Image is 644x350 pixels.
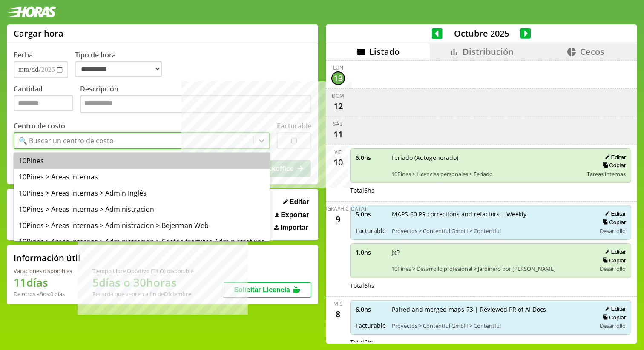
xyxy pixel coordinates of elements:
span: Exportar [281,211,309,219]
h1: Cargar hora [14,28,63,39]
button: Exportar [272,211,311,219]
div: 8 [331,307,345,321]
span: Octubre 2025 [443,28,520,39]
button: Copiar [600,257,626,264]
span: Facturable [356,322,386,330]
div: lun [333,64,343,71]
div: Total 6 hs [350,282,632,290]
button: Editar [602,248,626,256]
label: Descripción [80,84,311,115]
div: scrollable content [326,60,637,342]
span: 6.0 hs [356,154,385,162]
div: 10Pines > Areas internas > Admin Inglés [14,185,270,201]
select: Tipo de hora [75,61,162,77]
span: Solicitar Licencia [234,286,290,293]
button: Copiar [600,219,626,226]
b: Diciembre [164,290,191,298]
h2: Información útil [14,252,80,264]
button: Copiar [600,162,626,169]
div: mié [333,300,342,307]
span: Cecos [580,46,604,57]
span: JxP [391,248,590,256]
div: vie [334,148,342,156]
div: 10Pines > Areas internas > Administracion > Bejerman Web [14,217,270,233]
span: Desarrollo [600,322,626,330]
span: 10Pines > Desarrollo profesional > Jardinero por [PERSON_NAME] [391,265,590,273]
button: Editar [602,305,626,313]
label: Cantidad [14,84,80,115]
img: logotipo [7,6,56,17]
div: Total 6 hs [350,338,632,346]
span: Importar [280,224,308,231]
div: Vacaciones disponibles [14,267,72,275]
span: Desarrollo [600,265,626,273]
button: Editar [602,154,626,161]
span: 6.0 hs [356,305,386,313]
span: 5.0 hs [356,210,386,218]
input: Cantidad [14,95,73,111]
div: 10Pines > Areas internas > Administracion > Costos tramites Administrativos [14,233,270,250]
div: Tiempo Libre Optativo (TiLO) disponible [92,267,193,275]
div: Recordá que vencen a fin de [92,290,193,298]
div: [DEMOGRAPHIC_DATA] [310,205,366,212]
div: De otros años: 0 días [14,290,72,298]
div: 10Pines [14,153,270,169]
button: Copiar [600,314,626,321]
span: 10Pines > Licencias personales > Feriado [391,170,581,178]
span: 1.0 hs [356,248,385,256]
button: Editar [281,198,311,206]
h1: 5 días o 30 horas [92,275,193,290]
label: Facturable [277,121,311,131]
label: Fecha [14,50,33,60]
div: 9 [331,212,345,226]
span: Proyectos > Contentful GmbH > Contentful [392,322,590,330]
span: MAPS-60 PR corrections and refactors | Weekly [392,210,590,218]
span: Listado [369,46,400,57]
span: Tareas internas [587,170,626,178]
span: Paired and merged maps-73 | Reviewed PR of AI Docs [392,305,590,313]
label: Centro de costo [14,121,65,131]
button: Solicitar Licencia [223,282,311,298]
div: 11 [331,128,345,141]
div: 13 [331,71,345,85]
div: 10Pines > Areas internas > Administracion [14,201,270,217]
button: Editar [602,210,626,217]
textarea: Descripción [80,95,311,113]
span: Editar [290,198,309,206]
h1: 11 días [14,275,72,290]
div: 10Pines > Areas internas [14,169,270,185]
div: Total 6 hs [350,186,632,194]
div: sáb [333,120,343,128]
div: 10 [331,156,345,169]
span: Desarrollo [600,227,626,235]
div: dom [332,92,344,100]
span: Feriado (Autogenerado) [391,154,581,162]
span: Distribución [463,46,514,57]
label: Tipo de hora [75,50,169,78]
div: 12 [331,100,345,113]
div: 🔍 Buscar un centro de costo [19,136,114,145]
span: Proyectos > Contentful GmbH > Contentful [392,227,590,235]
span: Facturable [356,227,386,235]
